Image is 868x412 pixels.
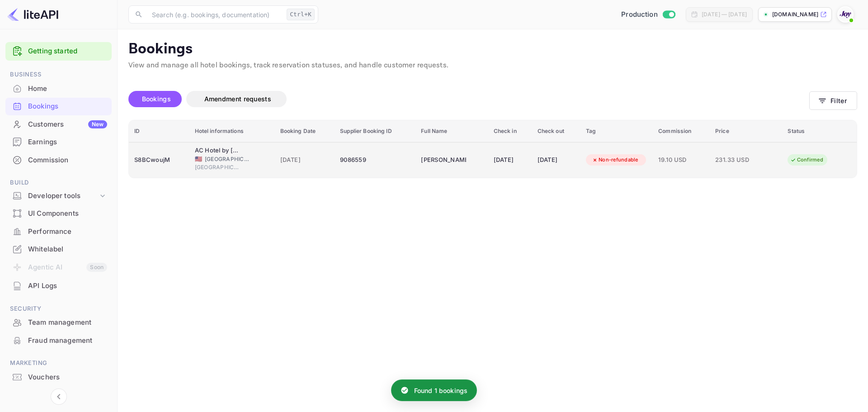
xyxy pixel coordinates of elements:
[5,314,112,331] div: Team management
[488,120,532,142] th: Check in
[28,336,107,346] div: Fraud management
[88,120,107,128] div: New
[5,369,112,385] a: Vouchers
[189,120,275,142] th: Hotel informations
[658,155,704,165] span: 19.10 USD
[538,153,576,167] div: [DATE]
[586,154,644,166] div: Non-refundable
[146,5,283,24] input: Search (e.g. bookings, documentation)
[28,317,107,328] div: Team management
[580,120,653,142] th: Tag
[204,95,271,103] span: Amendment requests
[28,84,107,94] div: Home
[415,120,488,142] th: Full Name
[5,241,112,257] a: Whitelabel
[28,244,107,255] div: Whitelabel
[335,120,415,142] th: Supplier Booking ID
[5,80,112,98] div: Home
[51,388,67,405] button: Collapse navigation
[275,120,335,142] th: Booking Date
[494,153,527,167] div: [DATE]
[5,152,112,168] a: Commission
[621,9,658,20] span: Production
[618,9,679,20] div: Switch to Sandbox mode
[28,137,107,147] div: Earnings
[5,133,112,151] div: Earnings
[28,119,107,130] div: Customers
[5,241,112,258] div: Whitelabel
[128,40,857,58] p: Bookings
[5,116,112,133] div: CustomersNew
[5,42,112,61] div: Getting started
[5,98,112,115] div: Bookings
[715,155,760,165] span: 231.33 USD
[28,46,107,57] a: Getting started
[421,153,466,167] div: Sean Martinez
[28,101,107,112] div: Bookings
[142,95,171,103] span: Bookings
[5,205,112,222] a: UI Components
[5,304,112,314] span: Security
[838,7,853,22] img: With Joy
[195,156,202,162] span: United States of America
[653,120,710,142] th: Commission
[5,358,112,368] span: Marketing
[532,120,581,142] th: Check out
[772,10,818,19] p: [DOMAIN_NAME]
[5,205,112,223] div: UI Components
[195,163,240,171] span: [GEOGRAPHIC_DATA]
[205,155,250,163] span: [GEOGRAPHIC_DATA]
[5,314,112,331] a: Team management
[28,281,107,291] div: API Logs
[28,372,107,383] div: Vouchers
[5,223,112,240] a: Performance
[28,191,98,201] div: Developer tools
[28,227,107,237] div: Performance
[128,91,809,107] div: account-settings tabs
[134,153,184,167] div: S8BCwoujM
[5,70,112,80] span: Business
[414,386,467,395] p: Found 1 bookings
[710,120,782,142] th: Price
[5,277,112,295] div: API Logs
[5,369,112,386] div: Vouchers
[195,146,240,155] div: AC Hotel by Marriott Fort Worth Downtown
[287,9,315,20] div: Ctrl+K
[128,60,857,71] p: View and manage all hotel bookings, track reservation statuses, and handle customer requests.
[809,91,857,110] button: Filter
[28,208,107,219] div: UI Components
[5,332,112,349] a: Fraud management
[784,154,829,166] div: Confirmed
[7,7,58,22] img: LiteAPI logo
[280,155,330,165] span: [DATE]
[5,188,112,204] div: Developer tools
[782,120,857,142] th: Status
[5,116,112,133] a: CustomersNew
[5,152,112,169] div: Commission
[5,80,112,97] a: Home
[28,155,107,166] div: Commission
[340,153,410,167] div: 9086559
[702,10,747,19] div: [DATE] — [DATE]
[5,178,112,188] span: Build
[129,120,857,178] table: booking table
[5,223,112,241] div: Performance
[5,98,112,114] a: Bookings
[5,133,112,150] a: Earnings
[5,332,112,350] div: Fraud management
[5,277,112,294] a: API Logs
[129,120,189,142] th: ID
